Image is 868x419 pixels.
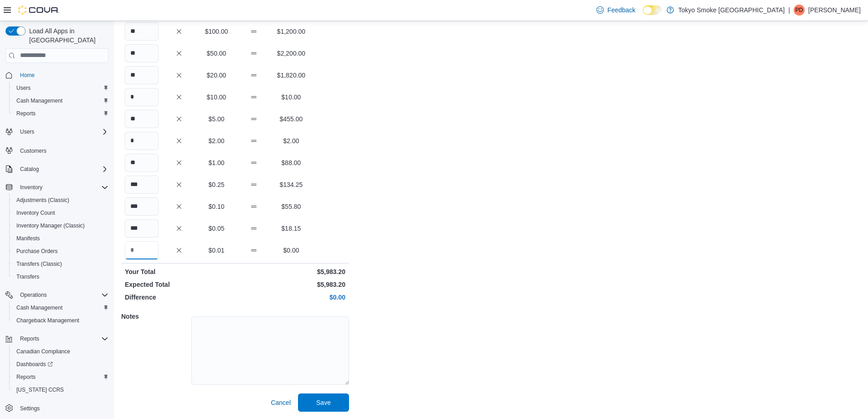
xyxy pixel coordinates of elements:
[274,71,308,80] p: $1,820.00
[13,220,88,231] a: Inventory Manager (Classic)
[9,82,112,94] button: Users
[274,114,308,124] p: $455.00
[200,180,233,189] p: $0.25
[2,402,112,415] button: Settings
[16,182,108,193] span: Inventory
[808,5,861,16] p: [PERSON_NAME]
[13,246,62,257] a: Purchase Orders
[16,248,58,255] span: Purchase Orders
[2,68,112,82] button: Home
[274,49,308,58] p: $2,200.00
[200,114,233,124] p: $5.00
[794,5,805,16] div: Peter Doerpinghaus
[121,307,190,326] h5: Notes
[316,398,331,407] span: Save
[9,270,112,283] button: Transfers
[9,301,112,314] button: Cash Management
[13,271,43,282] a: Transfers
[593,1,639,19] a: Feedback
[796,5,803,16] span: PD
[13,359,56,370] a: Dashboards
[16,361,53,368] span: Dashboards
[237,267,345,276] p: $5,983.20
[16,145,50,156] a: Customers
[9,207,112,219] button: Inventory Count
[2,181,112,194] button: Inventory
[16,317,79,324] span: Chargeback Management
[13,384,67,395] a: [US_STATE] CCRS
[125,280,233,289] p: Expected Total
[16,145,108,156] span: Customers
[200,49,233,58] p: $50.00
[200,71,233,80] p: $20.00
[13,233,108,244] span: Manifests
[20,335,39,342] span: Reports
[16,373,36,381] span: Reports
[9,194,112,207] button: Adjustments (Classic)
[13,83,108,93] span: Users
[16,235,40,242] span: Manifests
[20,147,46,155] span: Customers
[13,233,43,244] a: Manifests
[13,95,66,106] a: Cash Management
[2,163,112,176] button: Catalog
[237,293,345,302] p: $0.00
[9,345,112,358] button: Canadian Compliance
[16,110,36,117] span: Reports
[125,293,233,302] p: Difference
[13,108,39,119] a: Reports
[9,107,112,120] button: Reports
[13,195,73,206] a: Adjustments (Classic)
[274,27,308,36] p: $1,200.00
[13,259,66,269] a: Transfers (Classic)
[13,271,108,282] span: Transfers
[200,27,233,36] p: $100.00
[16,348,70,355] span: Canadian Compliance
[13,108,108,119] span: Reports
[16,209,55,217] span: Inventory Count
[20,72,35,79] span: Home
[125,154,159,172] input: Quantity
[16,290,51,300] button: Operations
[16,69,108,81] span: Home
[16,197,69,204] span: Adjustments (Classic)
[9,219,112,232] button: Inventory Manager (Classic)
[200,246,233,255] p: $0.01
[271,398,291,407] span: Cancel
[16,386,64,393] span: [US_STATE] CCRS
[125,132,159,150] input: Quantity
[13,207,108,218] span: Inventory Count
[125,267,233,276] p: Your Total
[200,202,233,211] p: $0.10
[13,302,108,313] span: Cash Management
[2,125,112,138] button: Users
[16,403,108,414] span: Settings
[16,182,46,193] button: Inventory
[16,290,108,300] span: Operations
[18,5,59,15] img: Cova
[678,5,785,16] p: Tokyo Smoke [GEOGRAPHIC_DATA]
[125,197,159,216] input: Quantity
[13,315,83,326] a: Chargeback Management
[9,371,112,383] button: Reports
[16,164,108,175] span: Catalog
[16,84,31,92] span: Users
[16,70,38,81] a: Home
[16,403,43,414] a: Settings
[13,372,39,383] a: Reports
[13,246,108,257] span: Purchase Orders
[9,94,112,107] button: Cash Management
[9,358,112,371] a: Dashboards
[788,5,790,16] p: |
[9,232,112,245] button: Manifests
[16,260,62,268] span: Transfers (Classic)
[125,219,159,238] input: Quantity
[643,5,662,15] input: Dark Mode
[237,280,345,289] p: $5,983.20
[2,144,112,157] button: Customers
[16,333,108,344] span: Reports
[16,97,62,104] span: Cash Management
[125,176,159,194] input: Quantity
[2,289,112,301] button: Operations
[13,207,59,218] a: Inventory Count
